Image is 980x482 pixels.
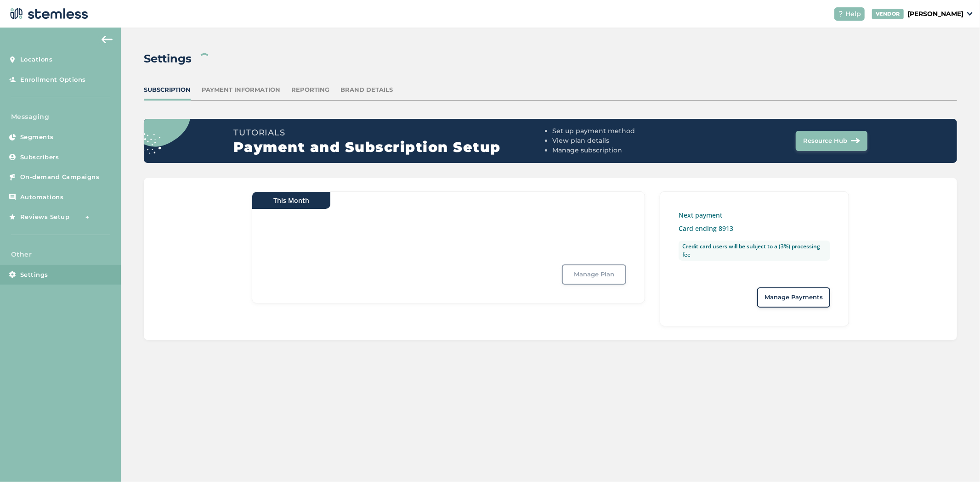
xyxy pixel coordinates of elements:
img: glitter-stars-b7820f95.gif [77,208,95,226]
img: icon-help-white-03924b79.svg [838,11,844,17]
button: Resource Hub [796,131,867,151]
span: Reviews Setup [20,213,70,222]
img: icon-arrow-back-accent-c549486e.svg [102,36,113,43]
img: icon_down-arrow-small-66adaf34.svg [967,12,973,16]
div: Brand Details [340,85,393,95]
p: Card ending 8913 [679,224,830,233]
div: VENDOR [872,9,904,19]
div: Reporting [291,85,329,95]
label: Credit card users will be subject to a (3%) processing fee [679,241,830,261]
h3: Tutorials [233,126,549,139]
span: On-demand Campaigns [20,173,100,182]
div: Payment Information [202,85,280,95]
span: Resource Hub [803,136,847,146]
h2: Payment and Subscription Setup [233,139,549,156]
span: Segments [20,133,54,142]
span: Manage Payments [765,293,823,302]
span: Locations [20,55,53,64]
span: Subscribers [20,153,59,162]
span: Settings [20,270,48,280]
div: This Month [252,192,330,209]
img: logo-dark-0685b13c.svg [7,5,88,23]
span: Enrollment Options [20,75,86,84]
p: Next payment [679,210,830,220]
h2: Settings [144,50,192,67]
div: Subscription [144,85,191,95]
li: Manage subscription [552,146,708,155]
li: View plan details [552,136,708,146]
iframe: Chat Widget [934,438,980,482]
img: circle_dots-9438f9e3.svg [130,88,190,153]
p: [PERSON_NAME] [907,9,963,19]
li: Set up payment method [552,126,708,136]
span: Help [845,9,861,19]
button: Manage Payments [757,287,830,308]
span: Automations [20,193,64,202]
